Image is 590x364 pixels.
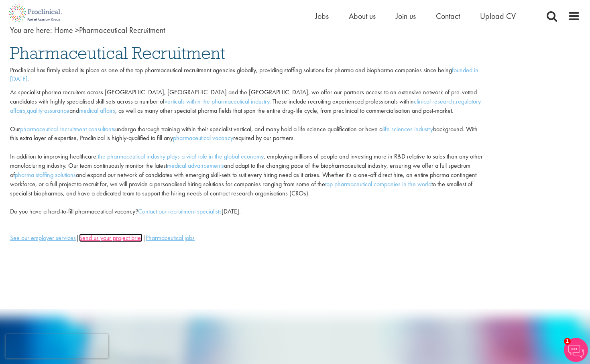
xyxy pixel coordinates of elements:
a: See our employer services [10,234,76,242]
img: Chatbot [564,338,588,362]
a: Pharmaceutical jobs [146,234,195,242]
a: clinical research [414,97,454,106]
a: life sciences industry [382,125,433,133]
a: Upload CV [480,11,516,21]
a: pharma staffing solutions [15,171,76,179]
span: You are here: [10,25,52,35]
span: Pharmaceutical Recruitment [10,42,225,64]
a: Contact [436,11,460,21]
a: About us [349,11,376,21]
a: quality assurance [27,106,69,115]
a: breadcrumb link to Home [54,25,73,35]
iframe: reCAPTCHA [6,334,108,358]
a: Join us [396,11,416,21]
a: Jobs [315,11,329,21]
span: 1 [564,338,571,345]
a: founded in [DATE] [10,66,478,83]
a: medical advancements [167,161,224,170]
a: medical affairs [79,106,115,115]
a: Contact our recruitment specialists [138,207,222,216]
a: Send us your project brief [79,234,142,242]
span: > [75,25,79,35]
span: Pharmaceutical Recruitment [54,25,165,35]
div: | | [10,234,483,243]
a: pharmaceutical recruitment consultants [20,125,115,133]
a: pharmaceutical vacancy [173,134,233,142]
a: regulatory affairs [10,97,481,115]
a: verticals within the pharmaceutical industry [165,97,269,106]
p: As specialist pharma recruiters across [GEOGRAPHIC_DATA], [GEOGRAPHIC_DATA] and the [GEOGRAPHIC_D... [10,88,483,216]
p: Proclinical has firmly staked its place as one of the top pharmaceutical recruitment agencies glo... [10,66,483,84]
a: top pharmaceutical companies in the world [325,180,431,188]
a: the pharmaceutical industry plays a vital role in the global economy [98,152,264,161]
